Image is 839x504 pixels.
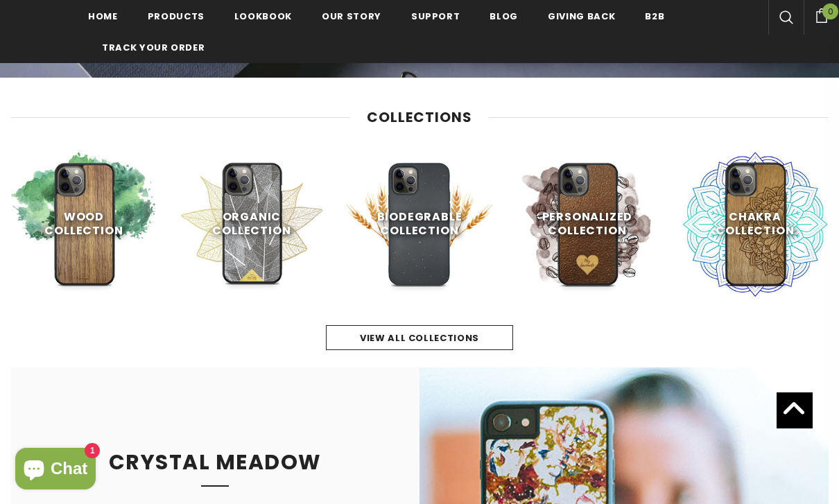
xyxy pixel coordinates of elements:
[109,447,322,477] span: CRYSTAL MEADOW
[326,325,513,350] a: view all collections
[548,10,615,23] span: Giving back
[411,10,460,23] span: support
[102,31,205,62] a: Track your order
[490,10,518,23] span: Blog
[804,6,839,23] a: 0
[360,331,479,345] span: view all collections
[88,10,118,23] span: Home
[102,41,205,54] span: Track your order
[148,10,205,23] span: Products
[367,107,472,127] span: Collections
[11,448,100,493] inbox-online-store-chat: Shopify online store chat
[322,10,381,23] span: Our Story
[645,10,664,23] span: B2B
[234,10,292,23] span: Lookbook
[822,3,838,19] span: 0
